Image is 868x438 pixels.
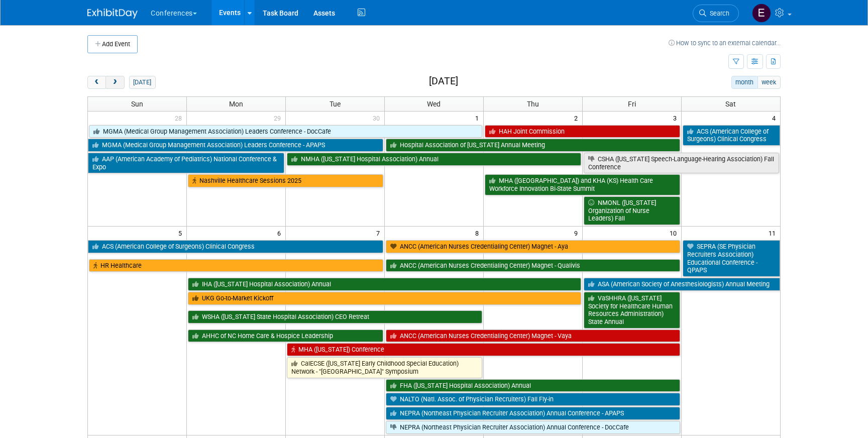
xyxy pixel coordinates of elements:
a: MGMA (Medical Group Management Association) Leaders Conference - APAPS [88,139,383,152]
span: Fri [628,100,636,108]
span: 10 [669,227,681,239]
a: Search [693,5,739,22]
span: 2 [573,112,582,124]
a: ANCC (American Nurses Credentialing Center) Magnet - Aya [386,240,680,253]
a: NEPRA (Northeast Physician Recruiter Association) Annual Conference - APAPS [386,407,680,420]
a: ANCC (American Nurses Credentialing Center) Magnet - Vaya [386,330,680,343]
a: AAP (American Academy of Pediatrics) National Conference & Expo [88,153,284,173]
a: NEPRA (Northeast Physician Recruiter Association) Annual Conference - DocCafe [386,421,680,434]
a: How to sync to an external calendar... [669,39,781,47]
span: 4 [771,112,780,124]
a: MHA ([GEOGRAPHIC_DATA]) and KHA (KS) Health Care Workforce Innovation Bi-State Summit [485,174,680,195]
span: Thu [527,100,539,108]
a: AHHC of NC Home Care & Hospice Leadership [188,330,383,343]
a: HAH Joint Commission [485,125,680,138]
span: 7 [375,227,384,239]
a: NALTO (Natl. Assoc. of Physician Recruiters) Fall Fly-in [386,393,680,406]
span: 5 [177,227,186,239]
img: ExhibitDay [87,9,138,19]
a: HR Healthcare [89,259,383,272]
a: VaSHHRA ([US_STATE] Society for Healthcare Human Resources Administration) State Annual [584,292,680,328]
button: prev [87,76,106,89]
a: IHA ([US_STATE] Hospital Association) Annual [188,278,581,291]
span: 8 [474,227,483,239]
a: ACS (American College of Surgeons) Clinical Congress [683,125,780,146]
a: CalECSE ([US_STATE] Early Childhood Special Education) Network - "[GEOGRAPHIC_DATA]" Symposium [287,357,482,378]
button: Add Event [87,35,138,53]
a: UKG Go-to-Market Kickoff [188,292,581,305]
span: Wed [427,100,441,108]
span: Search [706,10,729,17]
a: MGMA (Medical Group Management Association) Leaders Conference - DocCafe [89,125,482,138]
span: Sun [131,100,143,108]
a: MHA ([US_STATE]) Conference [287,343,680,356]
h2: [DATE] [429,76,458,87]
span: 1 [474,112,483,124]
button: next [105,76,124,89]
span: 6 [276,227,285,239]
span: Sat [725,100,736,108]
span: 11 [768,227,780,239]
a: Hospital Association of [US_STATE] Annual Meeting [386,139,680,152]
span: Tue [330,100,341,108]
span: 29 [273,112,285,124]
a: CSHA ([US_STATE] Speech-Language-Hearing Association) Fall Conference [584,153,779,173]
span: 28 [174,112,186,124]
a: FHA ([US_STATE] Hospital Association) Annual [386,379,680,392]
button: week [757,76,781,89]
a: ANCC (American Nurses Credentialing Center) Magnet - Qualivis [386,259,680,272]
a: ASA (American Society of Anesthesiologists) Annual Meeting [584,278,780,291]
span: Mon [229,100,243,108]
a: NMONL ([US_STATE] Organization of Nurse Leaders) Fall [584,196,680,225]
img: Erin Anderson [752,4,771,23]
button: month [731,76,758,89]
a: NMHA ([US_STATE] Hospital Association) Annual [287,153,581,166]
span: 3 [672,112,681,124]
span: 9 [573,227,582,239]
span: 30 [372,112,384,124]
button: [DATE] [129,76,156,89]
a: Nashville Healthcare Sessions 2025 [188,174,383,187]
a: ACS (American College of Surgeons) Clinical Congress [88,240,383,253]
a: WSHA ([US_STATE] State Hospital Association) CEO Retreat [188,310,482,323]
a: SEPRA (SE Physician Recruiters Association) Educational Conference - QPAPS [683,240,780,277]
